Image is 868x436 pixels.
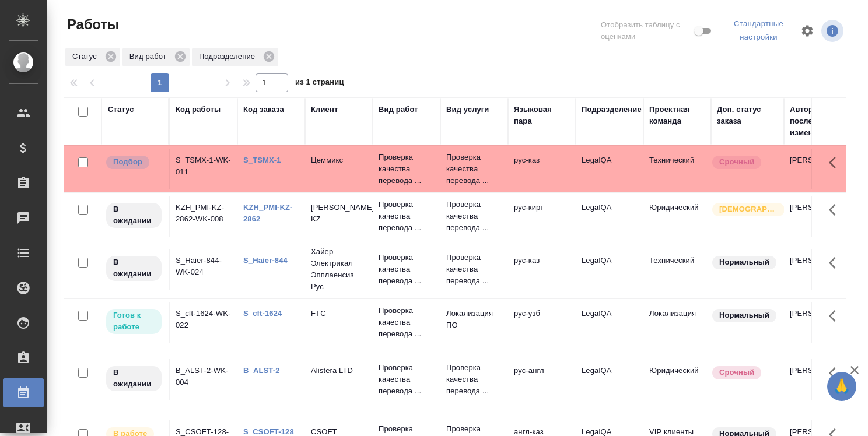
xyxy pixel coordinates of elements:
[243,256,288,265] a: S_Haier-844
[508,302,576,343] td: рус-узб
[508,359,576,400] td: рус-англ
[719,156,754,168] p: Срочный
[311,365,367,377] p: Alistera LTD
[784,196,852,237] td: [PERSON_NAME]
[170,359,237,400] td: B_ALST-2-WK-004
[793,17,821,45] span: Настроить таблицу
[649,104,705,127] div: Проектная команда
[311,104,338,115] div: Клиент
[72,51,101,62] p: Статус
[243,156,281,164] a: S_TSMX-1
[601,19,692,43] span: Отобразить таблицу с оценками
[123,48,190,66] div: Вид работ
[379,152,435,187] p: Проверка качества перевода ...
[65,48,120,66] div: Статус
[192,48,278,66] div: Подразделение
[379,305,435,340] p: Проверка качества перевода ...
[170,149,237,189] td: S_TSMX-1-WK-011
[784,359,852,400] td: [PERSON_NAME]
[822,196,850,224] button: Здесь прячутся важные кнопки
[784,302,852,343] td: [PERSON_NAME]
[176,104,220,115] div: Код работы
[508,196,576,237] td: рус-кирг
[199,51,259,62] p: Подразделение
[243,366,280,375] a: B_ALST-2
[243,203,293,223] a: KZH_PMI-KZ-2862
[719,256,769,268] p: Нормальный
[822,359,850,387] button: Здесь прячутся важные кнопки
[243,427,294,436] a: S_CSOFT-128
[311,202,367,225] p: [PERSON_NAME] KZ
[311,154,367,166] p: Цеммикс
[170,249,237,290] td: S_Haier-844-WK-024
[643,359,711,400] td: Юридический
[784,249,852,290] td: [PERSON_NAME]
[379,252,435,287] p: Проверка качества перевода ...
[576,302,643,343] td: LegalQA
[576,196,643,237] td: LegalQA
[113,310,155,333] p: Готов к работе
[576,149,643,189] td: LegalQA
[170,196,237,237] td: KZH_PMI-KZ-2862-WK-008
[446,199,502,234] p: Проверка качества перевода ...
[379,362,435,397] p: Проверка качества перевода ...
[105,255,163,282] div: Исполнитель назначен, приступать к работе пока рано
[643,196,711,237] td: Юридический
[508,149,576,189] td: рус-каз
[576,359,643,400] td: LegalQA
[508,249,576,290] td: рус-каз
[311,308,367,319] p: FTC
[719,203,778,215] p: [DEMOGRAPHIC_DATA]
[105,365,163,392] div: Исполнитель назначен, приступать к работе пока рано
[822,302,850,330] button: Здесь прячутся важные кнопки
[446,104,489,115] div: Вид услуги
[64,15,119,34] span: Работы
[105,202,163,229] div: Исполнитель назначен, приступать к работе пока рано
[446,362,502,397] p: Проверка качества перевода ...
[832,374,852,399] span: 🙏
[113,203,155,227] p: В ожидании
[105,308,163,335] div: Исполнитель может приступить к работе
[643,149,711,189] td: Технический
[446,308,502,331] p: Локализация ПО
[446,152,502,187] p: Проверка качества перевода ...
[643,249,711,290] td: Технический
[170,302,237,343] td: S_cft-1624-WK-022
[129,51,170,62] p: Вид работ
[582,104,642,115] div: Подразделение
[446,252,502,287] p: Проверка качества перевода ...
[643,302,711,343] td: Локализация
[724,15,793,47] div: split button
[295,75,344,92] span: из 1 страниц
[822,249,850,277] button: Здесь прячутся важные кнопки
[379,104,418,115] div: Вид работ
[379,199,435,234] p: Проверка качества перевода ...
[790,104,846,139] div: Автор последнего изменения
[113,256,155,280] p: В ожидании
[822,149,850,177] button: Здесь прячутся важные кнопки
[784,149,852,189] td: [PERSON_NAME]
[717,104,778,127] div: Доп. статус заказа
[719,367,754,378] p: Срочный
[113,367,155,390] p: В ожидании
[311,246,367,293] p: Хайер Электрикал Эпплаенсиз Рус
[243,309,282,318] a: S_cft-1624
[827,372,856,401] button: 🙏
[719,310,769,321] p: Нормальный
[576,249,643,290] td: LegalQA
[514,104,570,127] div: Языковая пара
[105,154,163,170] div: Можно подбирать исполнителей
[113,156,142,168] p: Подбор
[108,104,134,115] div: Статус
[821,20,846,42] span: Посмотреть информацию
[243,104,284,115] div: Код заказа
